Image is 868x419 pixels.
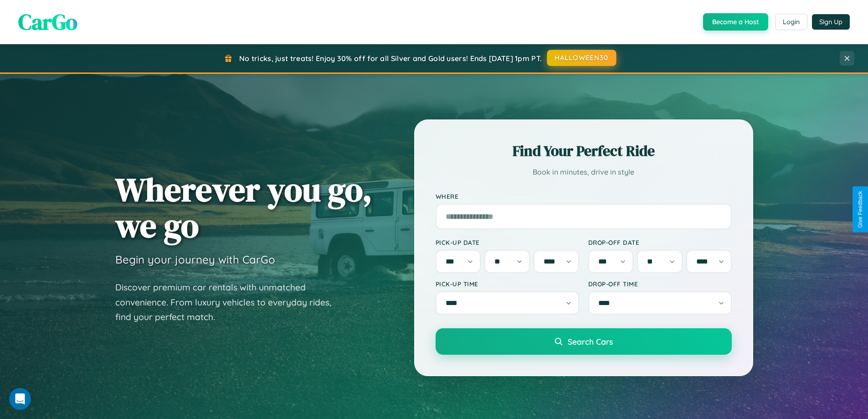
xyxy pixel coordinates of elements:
[239,54,542,63] span: No tricks, just treats! Enjoy 30% off for all Silver and Gold users! Ends [DATE] 1pm PT.
[115,253,275,266] h3: Begin your journey with CarGo
[812,14,850,30] button: Sign Up
[436,238,579,246] label: Pick-up Date
[436,328,732,355] button: Search Cars
[115,171,372,243] h1: Wherever you go, we go
[436,166,732,179] p: Book in minutes, drive in style
[436,280,579,288] label: Pick-up Time
[588,238,732,246] label: Drop-off Date
[436,192,732,200] label: Where
[547,50,616,66] button: HALLOWEEN30
[18,7,77,37] span: CarGo
[115,280,343,325] p: Discover premium car rentals with unmatched convenience. From luxury vehicles to everyday rides, ...
[588,280,732,288] label: Drop-off Time
[568,336,613,347] span: Search Cars
[775,14,807,30] button: Login
[9,388,31,410] iframe: Intercom live chat
[703,13,768,31] button: Become a Host
[857,191,863,228] div: Give Feedback
[436,141,732,161] h2: Find Your Perfect Ride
